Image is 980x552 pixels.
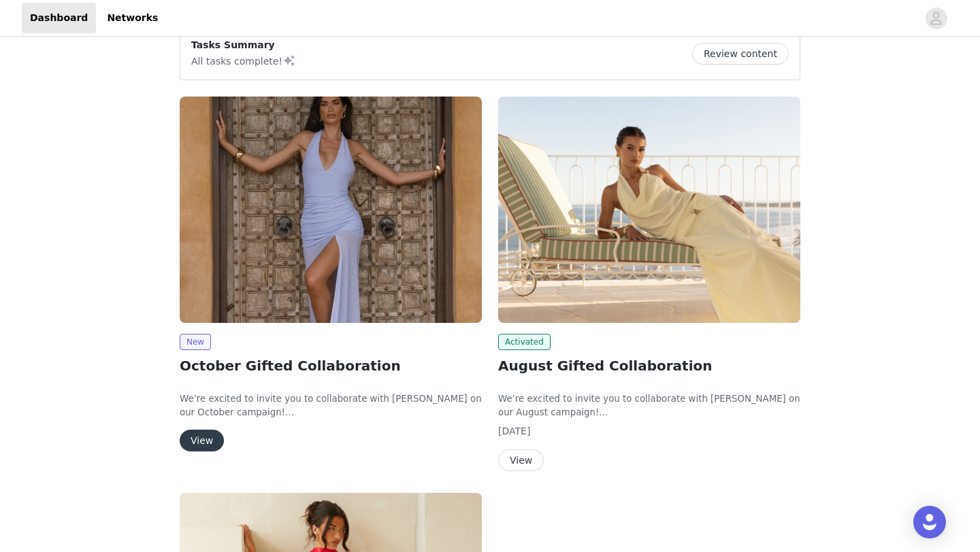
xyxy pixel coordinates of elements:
div: avatar [930,7,943,29]
a: View [498,455,544,466]
h2: August Gifted Collaboration [498,356,800,376]
div: Open Intercom Messenger [913,506,946,538]
button: Review content [692,43,789,65]
span: Activated [498,334,551,350]
span: We’re excited to invite you to collaborate with [PERSON_NAME] on our October campaign! [180,394,482,417]
button: View [498,449,544,471]
span: [DATE] [498,426,530,436]
span: We’re excited to invite you to collaborate with [PERSON_NAME] on our August campaign! [498,394,800,417]
button: View [180,430,224,451]
a: Networks [99,3,166,33]
img: Peppermayo EU [498,97,800,323]
p: All tasks complete! [191,52,296,69]
h2: October Gifted Collaboration [180,356,482,376]
p: Tasks Summary [191,38,296,52]
a: View [180,436,224,446]
span: New [180,334,211,350]
img: Peppermayo EU [180,97,482,323]
a: Dashboard [22,3,96,33]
